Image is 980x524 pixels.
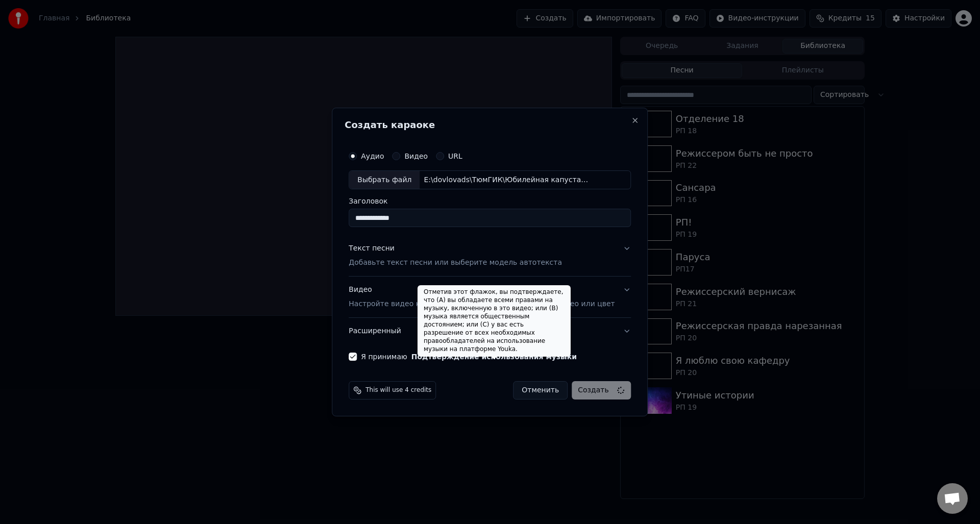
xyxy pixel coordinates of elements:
[349,171,420,189] div: Выбрать файл
[513,381,568,400] button: Отменить
[349,258,562,268] p: Добавьте текст песни или выберите модель автотекста
[349,285,615,310] div: Видео
[349,299,615,309] p: Настройте видео караоке: используйте изображение, видео или цвет
[349,236,631,277] button: Текст песниДобавьте текст песни или выберите модель автотекста
[349,198,631,205] label: Заголовок
[345,120,635,130] h2: Создать караоке
[404,153,428,160] label: Видео
[448,153,462,160] label: URL
[361,153,384,160] label: Аудио
[349,318,631,344] button: Расширенный
[349,244,395,254] div: Текст песни
[418,285,571,357] div: Отметив этот флажок, вы подтверждаете, что (A) вы обладаете всеми правами на музыку, включенную в...
[365,386,431,394] span: This will use 4 credits
[411,353,577,360] button: Я принимаю
[420,175,593,185] div: E:\dovlovads\ТюмГИК\Юбилейная капуста\Караоке\треки\РП 21. Поезда нарезанная.mp3
[349,277,631,318] button: ВидеоНастройте видео караоке: используйте изображение, видео или цвет
[361,353,577,360] label: Я принимаю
